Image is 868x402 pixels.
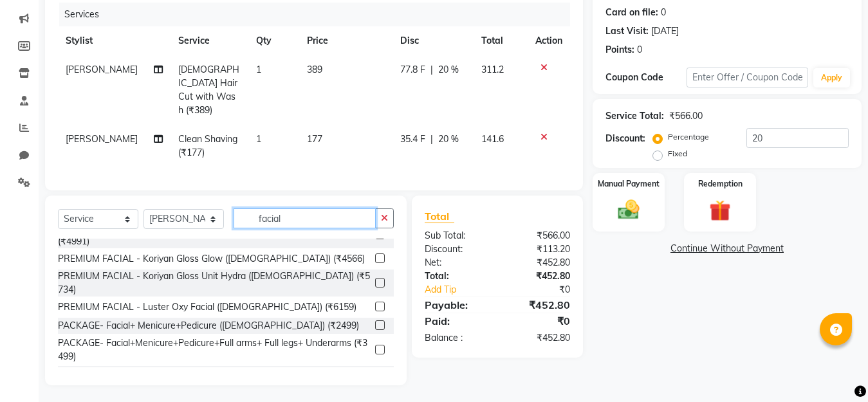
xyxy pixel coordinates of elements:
[430,132,433,146] span: |
[497,313,580,329] div: ₹0
[415,270,497,283] div: Total:
[668,131,709,143] label: Percentage
[415,283,511,297] a: Add Tip
[497,270,580,283] div: ₹452.80
[497,256,580,270] div: ₹452.80
[299,26,392,55] th: Price
[415,297,497,313] div: Payable:
[66,64,138,75] span: [PERSON_NAME]
[703,197,737,224] img: _gift.svg
[605,109,664,123] div: Service Total:
[400,132,425,146] span: 35.4 F
[178,133,237,158] span: Clean Shaving (₹177)
[481,64,504,75] span: 311.2
[415,229,497,242] div: Sub Total:
[497,297,580,313] div: ₹452.80
[687,68,808,87] input: Enter Offer / Coupon Code
[438,63,459,77] span: 20 %
[66,133,138,145] span: [PERSON_NAME]
[605,71,687,84] div: Coupon Code
[58,336,370,363] div: PACKAGE- Facial+Menicure+Pedicure+Full arms+ Full legs+ Underarms (₹3499)
[813,68,850,87] button: Apply
[438,132,459,146] span: 20 %
[171,26,248,55] th: Service
[59,3,580,26] div: Services
[58,270,370,297] div: PREMIUM FACIAL - Koriyan Gloss Unit Hydra ([DEMOGRAPHIC_DATA]) (₹5734)
[234,208,376,228] input: Search or Scan
[661,6,666,19] div: 0
[415,242,497,256] div: Discount:
[497,229,580,242] div: ₹566.00
[307,64,322,75] span: 389
[178,64,239,116] span: [DEMOGRAPHIC_DATA] Hair Cut with Wash (₹389)
[58,300,356,314] div: PREMIUM FACIAL - Luster Oxy Facial ([DEMOGRAPHIC_DATA]) (₹6159)
[637,43,642,57] div: 0
[415,313,497,329] div: Paid:
[668,148,687,160] label: Fixed
[605,6,658,19] div: Card on file:
[256,133,261,145] span: 1
[58,26,171,55] th: Stylist
[605,43,634,57] div: Points:
[425,210,454,223] span: Total
[400,63,425,77] span: 77.8 F
[58,319,359,333] div: PACKAGE- Facial+ Menicure+Pedicure ([DEMOGRAPHIC_DATA]) (₹2499)
[430,63,433,77] span: |
[58,366,370,393] div: PACKAGE- [DEMOGRAPHIC_DATA] Haircut+ Beard+ Facial+ Hairspa ([DEMOGRAPHIC_DATA]) (₹1999)
[256,64,261,75] span: 1
[415,331,497,345] div: Balance :
[474,26,528,55] th: Total
[528,26,570,55] th: Action
[497,331,580,345] div: ₹452.80
[307,133,322,145] span: 177
[651,24,679,38] div: [DATE]
[392,26,474,55] th: Disc
[605,132,645,145] div: Discount:
[415,256,497,270] div: Net:
[58,252,365,266] div: PREMIUM FACIAL - Koriyan Gloss Glow ([DEMOGRAPHIC_DATA]) (₹4566)
[598,178,660,190] label: Manual Payment
[669,109,703,123] div: ₹566.00
[605,24,649,38] div: Last Visit:
[481,133,504,145] span: 141.6
[248,26,300,55] th: Qty
[595,242,859,255] a: Continue Without Payment
[511,283,580,297] div: ₹0
[611,197,646,222] img: _cash.svg
[497,242,580,256] div: ₹113.20
[698,178,743,190] label: Redemption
